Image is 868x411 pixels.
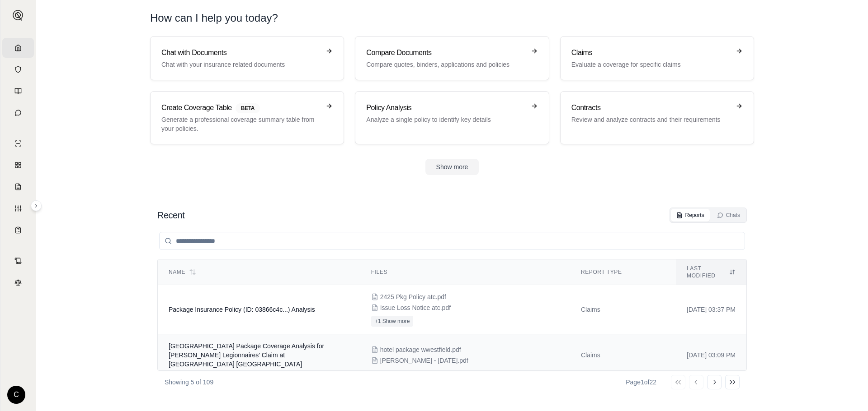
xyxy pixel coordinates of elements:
[161,47,320,58] h3: Chat with Documents
[2,177,34,197] a: Claim Coverage
[169,306,315,313] span: Package Insurance Policy (ID: 03866c4c...) Analysis
[169,268,349,276] div: Name
[161,102,320,113] h3: Create Coverage Table
[31,200,42,211] button: Expand sidebar
[2,38,34,58] a: Home
[150,36,344,80] a: Chat with DocumentsChat with your insurance related documents
[380,345,461,354] span: hotel package wwestfield.pdf
[157,209,184,222] h2: Recent
[2,60,34,79] a: Documents Vault
[676,334,746,376] td: [DATE] 03:09 PM
[150,11,278,25] h1: How can I help you today?
[570,259,676,285] th: Report Type
[169,342,324,368] span: Westfield Hotel Package Coverage Analysis for Rebecca Lemay Legionnaires' Claim at SpringHill Sui...
[161,60,320,69] p: Chat with your insurance related documents
[13,10,24,21] img: Expand sidebar
[2,251,34,271] a: Contract Analysis
[687,265,736,279] div: Last modified
[355,36,549,80] a: Compare DocumentsCompare quotes, binders, applications and policies
[9,6,27,24] button: Expand sidebar
[366,47,525,58] h3: Compare Documents
[717,212,740,219] div: Chats
[2,81,34,101] a: Prompt Library
[366,115,525,124] p: Analyze a single policy to identify key details
[2,155,34,175] a: Policy Comparisons
[571,102,730,113] h3: Contracts
[560,91,754,144] a: ContractsReview and analyze contracts and their requirements
[161,115,320,133] p: Generate a professional coverage summary table from your policies.
[2,199,34,218] a: Custom Report
[676,212,704,219] div: Reports
[2,134,34,153] a: Single Policy
[571,60,730,69] p: Evaluate a coverage for specific claims
[2,103,34,123] a: Chat
[380,303,451,312] span: Issue Loss Notice atc.pdf
[676,285,746,334] td: [DATE] 03:37 PM
[360,259,570,285] th: Files
[236,103,260,113] span: BETA
[570,285,676,334] td: Claims
[366,102,525,113] h3: Policy Analysis
[560,36,754,80] a: ClaimsEvaluate a coverage for specific claims
[2,220,34,240] a: Coverage Table
[355,91,549,144] a: Policy AnalysisAnalyze a single policy to identify key details
[380,356,468,365] span: Lemay - LOR - 10.6.2025.pdf
[366,60,525,69] p: Compare quotes, binders, applications and policies
[571,115,730,124] p: Review and analyze contracts and their requirements
[571,47,730,58] h3: Claims
[2,272,34,292] a: Legal Search Engine
[712,209,745,222] button: Chats
[150,91,344,144] a: Create Coverage TableBETAGenerate a professional coverage summary table from your policies.
[425,159,479,175] button: Show more
[7,386,25,404] div: C
[165,378,213,387] p: Showing 5 of 109
[570,334,676,376] td: Claims
[380,292,446,301] span: 2425 Pkg Policy atc.pdf
[371,316,414,327] button: +1 Show more
[626,378,656,387] div: Page 1 of 22
[671,209,710,222] button: Reports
